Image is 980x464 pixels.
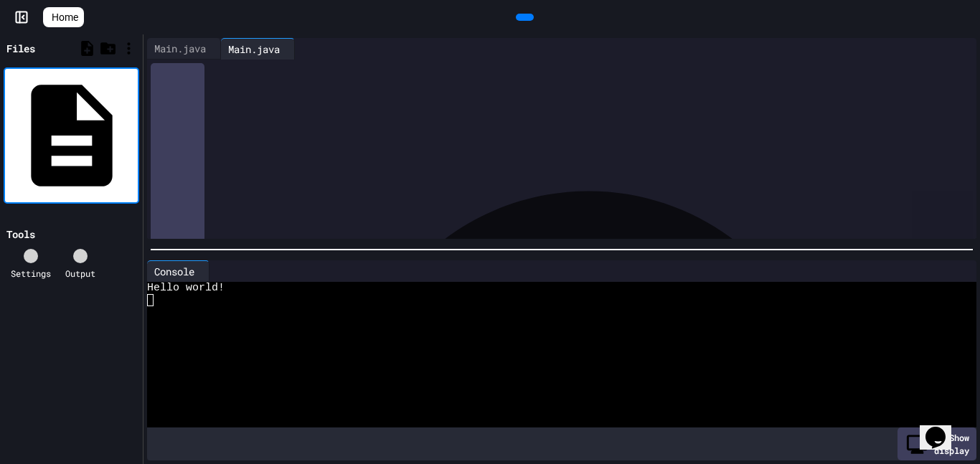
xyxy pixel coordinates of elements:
iframe: chat widget [920,407,966,450]
div: Main.java [147,41,213,56]
div: Main.java [221,38,295,60]
div: Console [147,264,202,279]
div: Files [6,41,35,56]
span: Home [52,10,78,24]
span: Hello world! [147,282,225,294]
div: Console [147,260,209,282]
div: Main.java [147,38,221,60]
a: Home [43,7,84,27]
div: Show display [897,427,976,460]
div: Settings [11,267,51,280]
div: Tools [6,227,35,242]
div: Output [65,267,95,280]
div: Main.java [221,42,287,57]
